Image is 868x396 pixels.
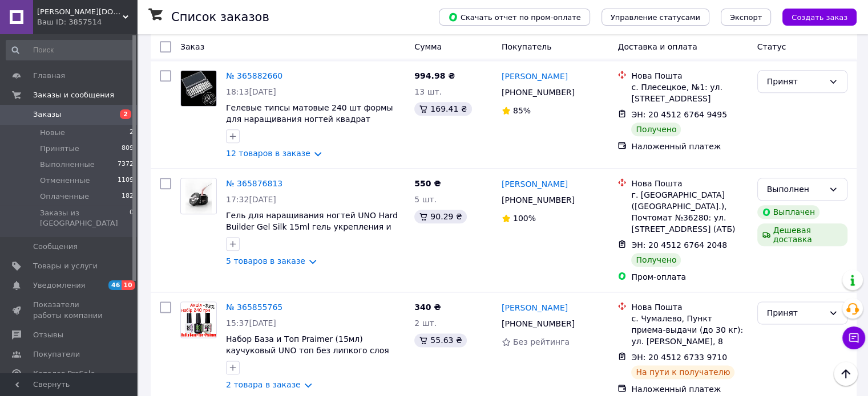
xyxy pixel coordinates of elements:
span: 2 шт. [414,319,437,328]
a: Фото товару [180,70,217,107]
a: № 365882660 [226,71,282,80]
div: Принят [767,75,824,88]
button: Управление статусами [601,9,709,26]
span: Оплаченные [40,191,89,202]
span: 13 шт. [414,87,442,96]
span: ЭН: 20 4512 6733 9710 [631,353,727,362]
a: Фото товару [180,178,217,214]
span: Товары и услуги [33,261,98,271]
span: Заказ [180,42,204,51]
div: [PHONE_NUMBER] [499,192,577,208]
a: № 365876813 [226,179,282,188]
div: г. [GEOGRAPHIC_DATA] ([GEOGRAPHIC_DATA].), Почтомат №36280: ул. [STREET_ADDRESS] (АТБ) [631,189,748,235]
div: Получено [631,253,681,267]
span: Сообщения [33,242,78,252]
span: Заказы и сообщения [33,90,114,100]
span: 0 [130,208,134,228]
span: Статус [757,42,786,51]
div: с. Чумалево, Пункт приема-выдачи (до 30 кг): ул. [PERSON_NAME], 8 [631,313,748,347]
span: 18:13[DATE] [226,87,276,96]
button: Создать заказ [782,9,857,26]
div: Выполнен [767,183,824,195]
span: 100% [513,214,536,223]
span: Доставка и оплата [617,42,697,51]
button: Скачать отчет по пром-оплате [439,9,590,26]
span: Выполненные [40,160,95,170]
span: 2 [120,109,131,119]
a: 5 товаров в заказе [226,256,305,266]
span: 17:32[DATE] [226,195,276,204]
a: 2 товара в заказе [226,380,301,389]
span: 46 [108,280,122,290]
img: Фото товару [181,302,216,337]
button: Чат с покупателем [842,326,865,349]
span: 15:37[DATE] [226,319,276,328]
span: Покупатель [502,42,552,51]
div: Наложенный платеж [631,383,748,395]
span: Покупатели [33,349,80,360]
span: Отзывы [33,330,63,340]
a: [PERSON_NAME] [502,71,568,82]
a: Гель для наращивания ногтей UNO Hard Builder Gel Silk 15ml гель укрепления и выравнивания [226,211,398,243]
span: ЭН: 20 4512 6764 9495 [631,110,727,119]
a: Создать заказ [771,12,857,21]
span: 1109 [118,175,134,186]
span: francheska.com.ua [37,7,123,17]
span: 85% [513,106,531,115]
span: Управление статусами [611,13,700,22]
a: Фото товару [180,301,217,338]
div: На пути к получателю [631,365,734,379]
span: Каталог ProSale [33,369,95,379]
div: [PHONE_NUMBER] [499,316,577,332]
span: 994.98 ₴ [414,71,455,80]
span: 5 шт. [414,195,437,204]
button: Экспорт [721,9,771,26]
div: 169.41 ₴ [414,102,471,116]
span: Отмененные [40,175,90,186]
span: Принятые [40,144,79,154]
span: Создать заказ [792,13,847,22]
a: [PERSON_NAME] [502,178,568,190]
span: Без рейтинга [513,337,570,346]
span: Уведомления [33,280,85,291]
span: 809 [122,144,134,154]
span: 10 [122,280,135,290]
a: 4 товара в заказе [226,41,301,50]
h1: Список заказов [171,10,269,24]
a: 12 товаров в заказе [226,149,310,158]
div: [PHONE_NUMBER] [499,84,577,100]
span: 340 ₴ [414,303,441,312]
span: Новые [40,128,65,138]
span: 2 [130,128,134,138]
span: Главная [33,71,65,81]
span: ЭН: 20 4512 6764 2048 [631,240,727,250]
a: Гелевые типсы матовые 240 шт формы для наращивания ногтей квадрат [PERSON_NAME] Professional [226,103,393,135]
span: Заказы [33,109,61,120]
span: Скачать отчет по пром-оплате [448,12,581,22]
div: Наложенный платеж [631,141,748,152]
div: Пром-оплата [631,271,748,283]
div: Получено [631,123,681,136]
div: 55.63 ₴ [414,333,466,347]
input: Поиск [6,40,135,60]
span: 550 ₴ [414,179,441,188]
a: Набор База и Топ Praimer (15мл) каучуковый UNO топ без липкого слоя бескислотный праймер [226,334,389,366]
span: Показатели работы компании [33,300,106,320]
button: Наверх [834,362,858,386]
div: Выплачен [757,205,819,219]
a: [PERSON_NAME] [502,302,568,313]
div: 90.29 ₴ [414,210,466,223]
div: Ваш ID: 3857514 [37,17,137,27]
img: Фото товару [181,71,216,106]
div: Нова Пошта [631,301,748,313]
a: № 365855765 [226,303,282,312]
div: Нова Пошта [631,70,748,81]
img: Фото товару [185,178,212,214]
div: с. Плесецкое, №1: ул. [STREET_ADDRESS] [631,81,748,104]
span: Заказы из [GEOGRAPHIC_DATA] [40,208,130,228]
span: Экспорт [730,13,762,22]
span: Сумма [414,42,442,51]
